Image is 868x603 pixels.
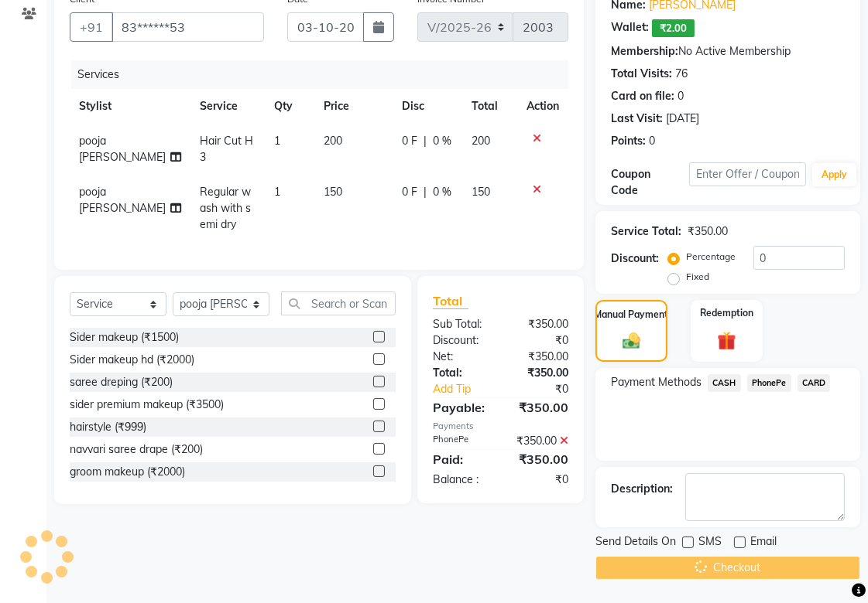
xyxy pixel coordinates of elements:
[421,332,501,349] div: Discount:
[611,43,845,60] div: No Active Membership
[611,19,649,37] div: Wallet:
[472,134,490,148] span: 200
[70,464,185,480] div: groom makeup (₹2000)
[70,397,224,413] div: sider premium makeup (₹3500)
[747,374,791,392] span: PhonePe
[421,450,501,468] div: Paid:
[688,223,728,240] div: ₹350.00
[421,398,501,417] div: Payable:
[274,134,280,148] span: 1
[324,185,342,199] span: 150
[70,12,113,42] button: +91
[421,365,501,381] div: Total:
[595,533,676,553] span: Send Details On
[421,316,501,332] div: Sub Total:
[611,374,702,390] span: Payment Methods
[79,185,166,215] span: pooja [PERSON_NAME]
[274,185,280,199] span: 1
[501,433,581,449] div: ₹350.00
[70,329,179,346] div: Sider makeup (₹1500)
[433,184,451,200] span: 0 %
[675,66,688,82] div: 76
[424,133,427,149] span: |
[424,184,427,200] span: |
[666,111,699,127] div: [DATE]
[678,88,684,104] div: 0
[611,111,663,127] div: Last Visit:
[393,89,462,124] th: Disc
[501,398,581,417] div: ₹350.00
[501,349,581,365] div: ₹350.00
[112,12,264,42] input: Search by Name/Mobile/Email/Code
[708,374,741,392] span: CASH
[611,166,689,199] div: Coupon Code
[200,134,253,164] span: Hair Cut H3
[652,19,695,37] span: ₹2.00
[611,88,674,104] div: Card on file:
[200,185,251,231] span: Regular wash with semi dry
[190,89,266,124] th: Service
[611,481,673,497] div: Description:
[501,332,581,349] div: ₹0
[70,374,173,390] div: saree dreping (₹200)
[265,89,314,124] th: Qty
[433,420,568,433] div: Payments
[686,270,709,284] label: Fixed
[689,162,806,186] input: Enter Offer / Coupon Code
[421,472,501,488] div: Balance :
[472,185,490,199] span: 150
[501,316,581,332] div: ₹350.00
[402,133,417,149] span: 0 F
[71,60,580,89] div: Services
[750,533,777,553] span: Email
[70,352,194,368] div: Sider makeup hd (₹2000)
[281,291,396,315] input: Search or Scan
[686,250,736,264] label: Percentage
[462,89,517,124] th: Total
[501,450,581,468] div: ₹350.00
[79,134,166,164] span: pooja [PERSON_NAME]
[421,349,501,365] div: Net:
[70,419,146,435] div: hairstyle (₹999)
[798,374,831,392] span: CARD
[698,533,722,553] span: SMS
[421,433,501,449] div: PhonePe
[514,381,580,397] div: ₹0
[501,365,581,381] div: ₹350.00
[517,89,568,124] th: Action
[700,306,753,320] label: Redemption
[314,89,393,124] th: Price
[617,331,646,351] img: _cash.svg
[324,134,342,148] span: 200
[611,133,646,149] div: Points:
[402,184,417,200] span: 0 F
[712,329,743,353] img: _gift.svg
[70,441,203,458] div: navvari saree drape (₹200)
[611,66,672,82] div: Total Visits:
[433,293,468,309] span: Total
[812,163,856,186] button: Apply
[611,43,678,60] div: Membership:
[70,89,190,124] th: Stylist
[433,133,451,149] span: 0 %
[649,133,655,149] div: 0
[501,472,581,488] div: ₹0
[611,223,681,240] div: Service Total:
[595,308,669,322] label: Manual Payment
[611,250,659,267] div: Discount:
[421,381,514,397] a: Add Tip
